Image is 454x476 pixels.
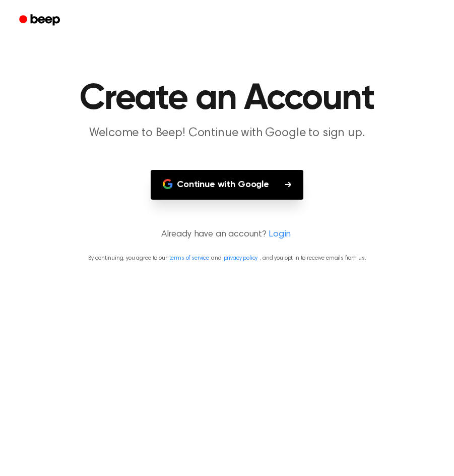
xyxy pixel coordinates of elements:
[12,228,442,242] p: Already have an account?
[12,81,442,117] h1: Create an Account
[12,11,69,30] a: Beep
[34,125,421,142] p: Welcome to Beep! Continue with Google to sign up.
[169,255,209,261] a: terms of service
[151,170,303,200] button: Continue with Google
[224,255,258,261] a: privacy policy
[12,254,442,263] p: By continuing, you agree to our and , and you opt in to receive emails from us.
[269,228,291,242] a: Login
